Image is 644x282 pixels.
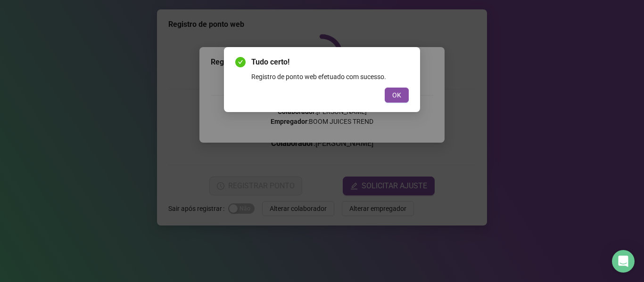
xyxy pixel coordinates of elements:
div: Open Intercom Messenger [612,250,635,273]
div: Registro de ponto web efetuado com sucesso. [251,72,409,82]
span: OK [392,90,401,100]
button: OK [385,88,409,103]
span: Tudo certo! [251,56,409,68]
span: check-circle [235,57,246,67]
